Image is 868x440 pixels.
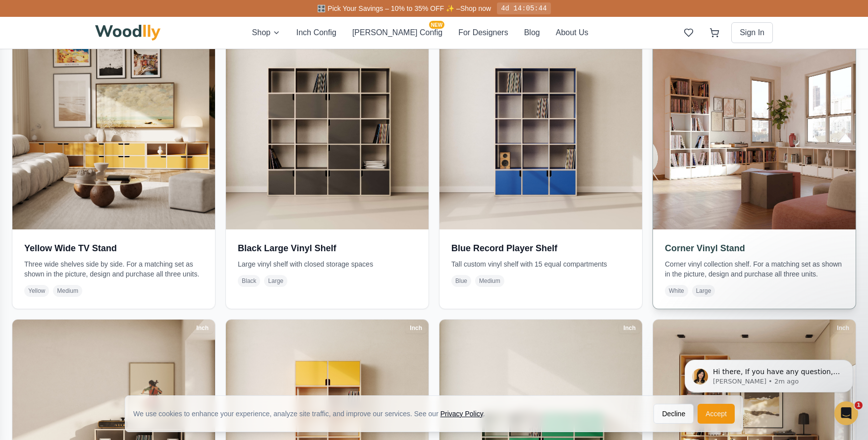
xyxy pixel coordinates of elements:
[238,241,417,255] h3: Black Large Vinyl Shelf
[665,259,844,279] p: Corner vinyl collection shelf. For a matching set as shown in the picture, design and purchase al...
[439,27,642,229] img: Blue Record Player Shelf
[192,323,213,333] div: Inch
[24,241,203,255] h3: Yellow Wide TV Stand
[133,409,493,419] div: We use cookies to enhance your experience, analyze site traffic, and improve our services. See our .
[692,285,715,297] span: Large
[665,241,844,255] h3: Corner Vinyl Stand
[698,404,735,424] button: Accept
[834,401,858,425] iframe: Intercom live chat
[226,27,429,229] img: Black Large Vinyl Shelf
[352,27,442,39] button: [PERSON_NAME] ConfigNEW
[731,22,773,43] button: Sign In
[524,27,540,39] button: Blog
[497,2,550,14] div: 4d 14:05:44
[451,275,471,287] span: Blue
[264,275,287,287] span: Large
[619,323,640,333] div: Inch
[238,259,417,269] p: Large vinyl shelf with closed storage spaces
[855,401,863,409] span: 1
[451,241,630,255] h3: Blue Record Player Shelf
[429,21,444,29] span: NEW
[832,323,854,333] div: Inch
[12,27,215,229] img: Yellow Wide TV Stand
[317,4,460,12] span: 🎛️ Pick Your Savings – 10% to 35% OFF ✨ –
[475,275,504,287] span: Medium
[440,410,483,418] a: Privacy Policy
[648,22,861,234] img: Corner Vinyl Stand
[53,285,82,297] span: Medium
[252,27,280,39] button: Shop
[296,27,336,39] button: Inch Config
[665,285,688,297] span: White
[238,275,260,287] span: Black
[405,323,427,333] div: Inch
[451,259,630,269] p: Tall custom vinyl shelf with 15 equal compartments
[460,4,491,12] a: Shop now
[458,27,508,39] button: For Designers
[95,25,161,41] img: Woodlly
[653,404,694,424] button: Decline
[24,285,49,297] span: Yellow
[556,27,589,39] button: About Us
[670,339,868,413] iframe: Intercom notifications message
[24,259,203,279] p: Three wide shelves side by side. For a matching set as shown in the picture, design and purchase ...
